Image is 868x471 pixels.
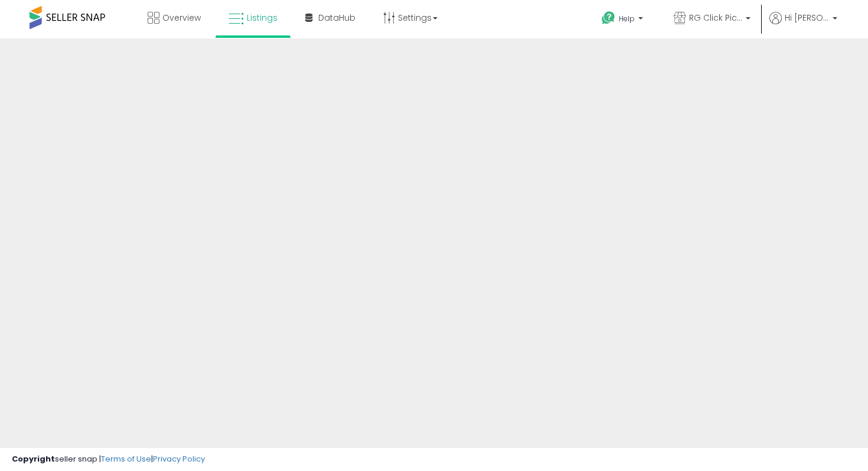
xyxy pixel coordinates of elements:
[785,12,829,24] span: Hi [PERSON_NAME]
[601,11,616,25] i: Get Help
[12,453,55,464] strong: Copyright
[689,12,742,24] span: RG Click Picks
[769,12,837,38] a: Hi [PERSON_NAME]
[153,453,205,464] a: Privacy Policy
[318,12,355,24] span: DataHub
[619,14,635,24] span: Help
[12,454,205,465] div: seller snap | |
[101,453,151,464] a: Terms of Use
[592,2,655,38] a: Help
[247,12,278,24] span: Listings
[162,12,201,24] span: Overview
